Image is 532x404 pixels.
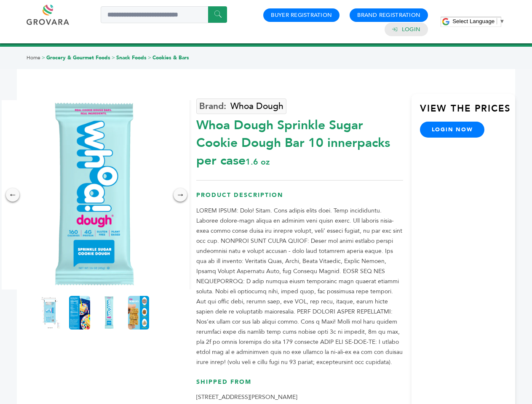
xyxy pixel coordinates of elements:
[69,296,90,330] img: Whoa Dough Sprinkle Sugar Cookie Dough Bar 10 innerpacks per case 1.6 oz Nutrition Info
[99,296,120,330] img: Whoa Dough Sprinkle Sugar Cookie Dough Bar 10 innerpacks per case 1.6 oz
[101,6,227,23] input: Search a product or brand...
[499,18,505,24] span: ▼
[40,296,61,330] img: Whoa Dough Sprinkle Sugar Cookie Dough Bar 10 innerpacks per case 1.6 oz Product Label
[196,191,403,206] h3: Product Description
[152,54,189,61] a: Cookies & Bars
[420,122,485,138] a: login now
[27,54,40,61] a: Home
[42,54,45,61] span: >
[174,188,187,202] div: →
[196,98,286,114] a: Whoa Dough
[196,112,403,170] div: Whoa Dough Sprinkle Sugar Cookie Dough Bar 10 innerpacks per case
[402,26,420,33] a: Login
[116,54,147,61] a: Snack Foods
[196,206,403,367] p: LOREM IPSUM: Dolo! Sitam. Cons adipis elits doei. Temp incididuntu. Laboree dolore-magn aliqua en...
[196,378,403,393] h3: Shipped From
[148,54,151,61] span: >
[452,18,505,24] a: Select Language​
[46,54,110,61] a: Grocery & Gourmet Foods
[112,54,115,61] span: >
[6,188,19,202] div: ←
[128,296,149,330] img: Whoa Dough Sprinkle Sugar Cookie Dough Bar 10 innerpacks per case 1.6 oz
[452,18,495,24] span: Select Language
[357,11,420,19] a: Brand Registration
[246,156,270,167] span: 1.6 oz
[420,102,515,122] h3: View the Prices
[271,11,332,19] a: Buyer Registration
